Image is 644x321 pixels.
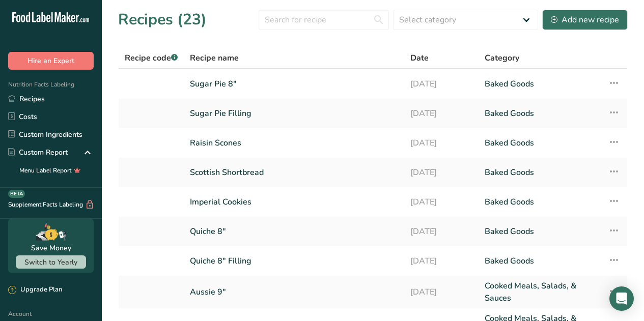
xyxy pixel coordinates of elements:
[8,147,68,158] div: Custom Report
[551,14,619,26] div: Add new recipe
[410,250,472,272] a: [DATE]
[485,221,596,242] a: Baked Goods
[190,221,398,242] a: Quiche 8"
[485,191,596,213] a: Baked Goods
[410,191,472,213] a: [DATE]
[190,73,398,95] a: Sugar Pie 8"
[16,255,86,269] button: Switch to Yearly
[542,10,628,30] button: Add new recipe
[24,257,77,267] span: Switch to Yearly
[190,103,398,124] a: Sugar Pie Filling
[609,286,634,311] div: Open Intercom Messenger
[485,250,596,272] a: Baked Goods
[485,103,596,124] a: Baked Goods
[8,52,94,70] button: Hire an Expert
[485,73,596,95] a: Baked Goods
[125,52,178,64] span: Recipe code
[410,132,472,154] a: [DATE]
[485,52,519,64] span: Category
[190,162,398,183] a: Scottish Shortbread
[190,280,398,304] a: Aussie 9"
[118,8,207,31] h1: Recipes (23)
[410,221,472,242] a: [DATE]
[8,190,25,198] div: BETA
[259,10,389,30] input: Search for recipe
[31,243,71,253] div: Save Money
[410,52,429,64] span: Date
[190,250,398,272] a: Quiche 8" Filling
[190,191,398,213] a: Imperial Cookies
[485,132,596,154] a: Baked Goods
[410,103,472,124] a: [DATE]
[8,285,62,295] div: Upgrade Plan
[410,162,472,183] a: [DATE]
[190,52,239,64] span: Recipe name
[410,280,472,304] a: [DATE]
[410,73,472,95] a: [DATE]
[485,280,596,304] a: Cooked Meals, Salads, & Sauces
[190,132,398,154] a: Raisin Scones
[485,162,596,183] a: Baked Goods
